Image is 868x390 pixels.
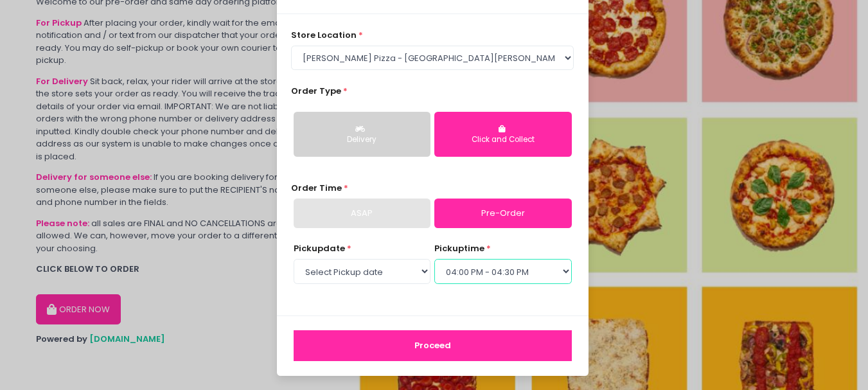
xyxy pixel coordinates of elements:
[291,85,341,97] span: Order Type
[443,134,562,146] div: Click and Collect
[434,242,484,254] span: pickup time
[434,199,571,228] a: Pre-Order
[294,330,572,361] button: Proceed
[303,134,421,146] div: Delivery
[291,182,342,194] span: Order Time
[291,29,357,41] span: store location
[294,112,430,157] button: Delivery
[294,242,345,254] span: Pickup date
[434,112,571,157] button: Click and Collect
